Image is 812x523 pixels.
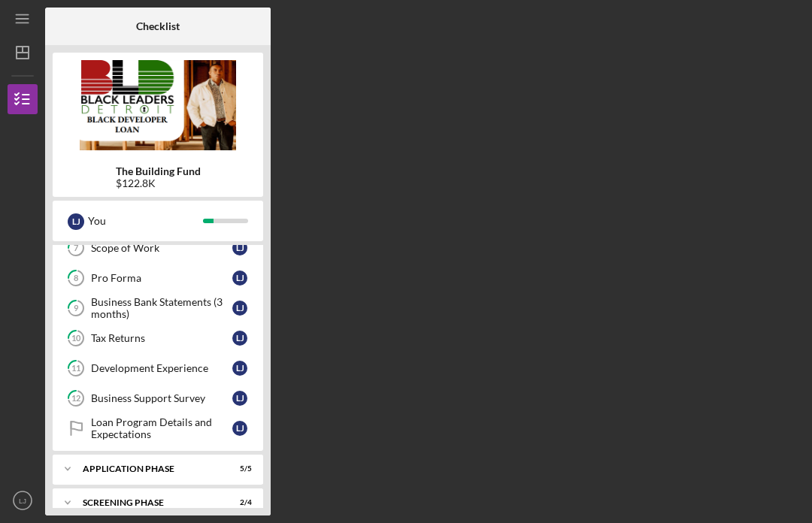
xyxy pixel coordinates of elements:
div: Business Bank Statements (3 months) [91,296,232,320]
tspan: 8 [74,274,78,283]
div: L J [232,421,247,436]
tspan: 9 [74,304,79,313]
b: The Building Fund [116,165,201,177]
img: Product logo [53,60,263,150]
div: L J [232,240,247,255]
div: Application Phase [83,464,214,473]
div: Loan Program Details and Expectations [91,416,232,440]
tspan: 12 [71,394,80,404]
b: Checklist [136,20,180,32]
a: 9Business Bank Statements (3 months)LJ [60,293,256,323]
a: 7Scope of WorkLJ [60,233,256,263]
a: Loan Program Details and ExpectationsLJ [60,413,256,443]
div: L J [68,213,84,230]
div: $122.8K [116,177,201,189]
div: L J [232,391,247,406]
a: 8Pro FormaLJ [60,263,256,293]
div: Tax Returns [91,332,232,344]
div: You [88,208,203,234]
div: Development Experience [91,362,232,374]
tspan: 11 [71,364,80,373]
div: 5 / 5 [225,464,252,473]
a: 10Tax ReturnsLJ [60,323,256,353]
div: Business Support Survey [91,392,232,404]
div: L J [232,361,247,376]
div: Screening Phase [83,498,214,507]
div: L J [232,301,247,316]
div: Pro Forma [91,272,232,284]
text: LJ [19,497,26,505]
div: L J [232,271,247,286]
div: Scope of Work [91,242,232,254]
a: 12Business Support SurveyLJ [60,383,256,413]
tspan: 7 [74,243,79,253]
a: 11Development ExperienceLJ [60,353,256,383]
button: LJ [8,485,38,515]
div: L J [232,331,247,346]
tspan: 10 [71,334,81,343]
div: 2 / 4 [225,498,252,507]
